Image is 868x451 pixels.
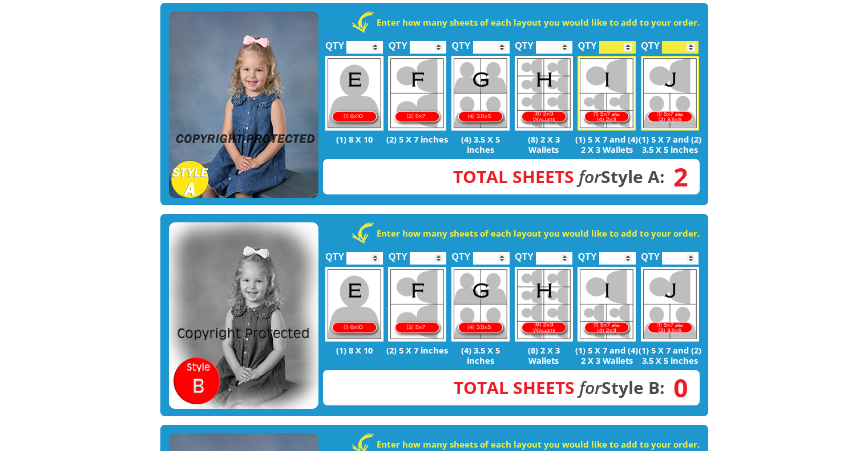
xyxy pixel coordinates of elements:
label: QTY [325,239,344,267]
strong: Style A: [453,165,665,188]
p: (2) 5 X 7 inches [386,345,449,355]
em: for [579,376,601,399]
label: QTY [578,239,597,267]
img: STYLE A [169,11,318,198]
span: 0 [665,381,688,394]
label: QTY [641,29,660,56]
img: G [451,56,510,131]
p: (1) 8 X 10 [323,134,386,144]
span: Total Sheets [453,165,574,188]
img: J [641,56,699,131]
p: (8) 2 X 3 Wallets [512,345,575,365]
p: (1) 8 X 10 [323,345,386,355]
span: Total Sheets [454,376,575,399]
p: (1) 5 X 7 and (4) 2 X 3 Wallets [575,345,639,365]
label: QTY [325,29,344,56]
strong: Enter how many sheets of each layout you would like to add to your order. [377,438,700,450]
p: (1) 5 X 7 and (2) 3.5 X 5 inches [639,345,702,365]
p: (1) 5 X 7 and (4) 2 X 3 Wallets [575,134,639,155]
label: QTY [452,29,471,56]
img: STYLE B [169,222,318,409]
strong: Enter how many sheets of each layout you would like to add to your order. [377,17,700,28]
label: QTY [578,29,597,56]
img: J [641,267,699,342]
strong: Enter how many sheets of each layout you would like to add to your order. [377,227,700,239]
label: QTY [515,239,534,267]
label: QTY [641,239,660,267]
strong: Style B: [454,376,665,399]
p: (2) 5 X 7 inches [386,134,449,144]
img: E [325,267,383,342]
img: F [388,267,446,342]
img: H [515,267,573,342]
img: F [388,56,446,131]
p: (1) 5 X 7 and (2) 3.5 X 5 inches [639,134,702,155]
p: (4) 3.5 X 5 inches [449,134,512,155]
label: QTY [515,29,534,56]
img: E [325,56,383,131]
em: for [579,165,601,188]
img: G [451,267,510,342]
span: 2 [665,170,688,183]
p: (4) 3.5 X 5 inches [449,345,512,365]
label: QTY [389,239,407,267]
img: I [578,56,636,131]
img: I [578,267,636,342]
label: QTY [452,239,471,267]
img: H [515,56,573,131]
label: QTY [389,29,407,56]
p: (8) 2 X 3 Wallets [512,134,575,155]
